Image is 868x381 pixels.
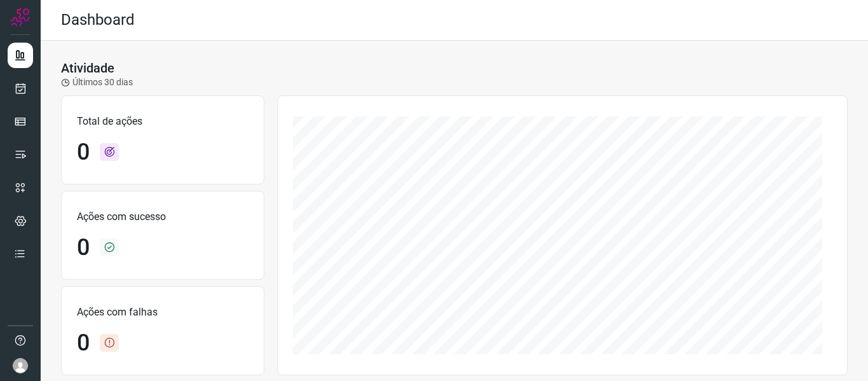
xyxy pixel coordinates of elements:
p: Total de ações [77,114,248,129]
img: Logo [11,8,30,27]
p: Ações com falhas [77,305,248,320]
h2: Dashboard [61,11,135,29]
h3: Atividade [61,60,114,76]
img: avatar-user-boy.jpg [13,358,28,373]
h1: 0 [77,329,90,357]
h1: 0 [77,234,90,261]
h1: 0 [77,139,90,166]
p: Últimos 30 dias [61,76,133,89]
p: Ações com sucesso [77,209,248,225]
